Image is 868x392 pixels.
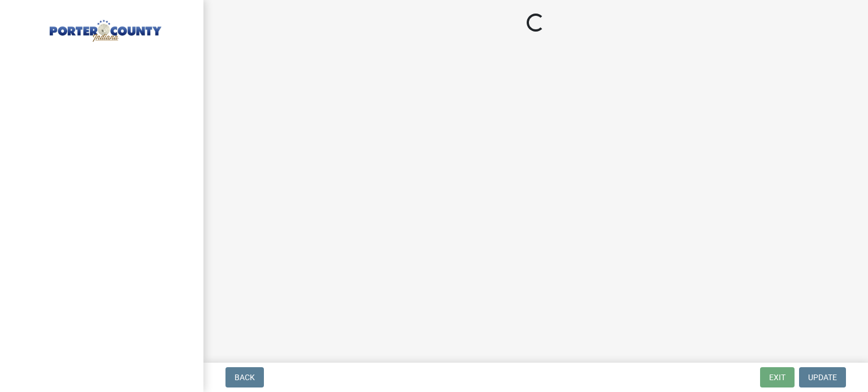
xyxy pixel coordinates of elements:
img: Porter County, Indiana [23,12,185,43]
span: Update [808,373,837,382]
button: Exit [760,367,795,387]
span: Back [235,373,255,382]
button: Update [799,367,846,387]
button: Back [225,367,264,387]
